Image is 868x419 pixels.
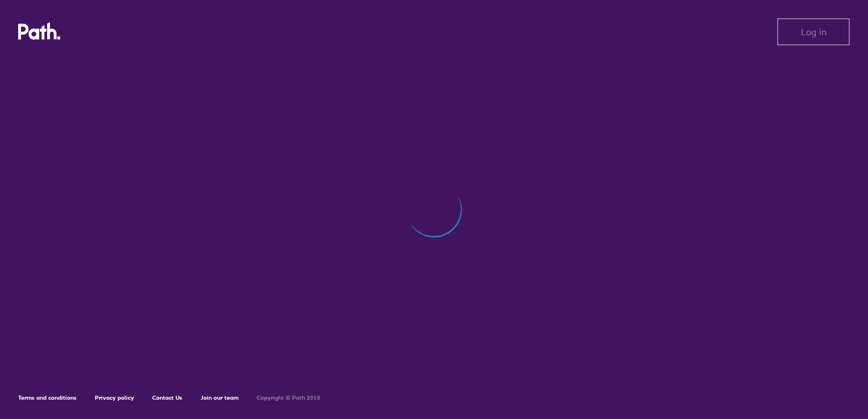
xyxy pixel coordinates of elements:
span: Log in [801,27,827,37]
a: Contact Us [152,394,182,401]
a: Join our team [201,394,239,401]
a: Privacy policy [95,394,134,401]
button: Log in [777,18,850,45]
a: Terms and conditions [18,394,77,401]
h6: Copyright © Path 2018 [257,395,320,401]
